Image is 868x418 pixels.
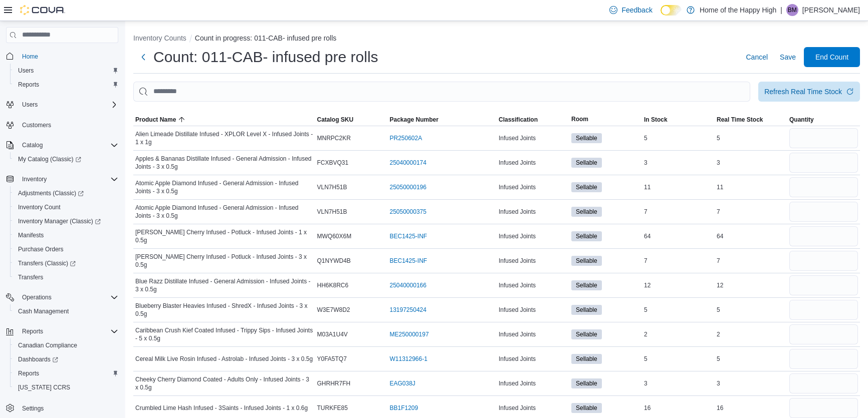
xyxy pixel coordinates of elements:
span: Users [18,99,118,111]
span: Sellable [576,158,597,167]
div: 7 [715,255,787,267]
span: Crumbled Lime Hash Infused - 3Saints - Infused Joints - 1 x 0.6g [135,404,308,412]
div: 5 [715,353,787,365]
span: Washington CCRS [14,381,118,393]
span: Sellable [576,354,597,363]
button: Manifests [10,228,122,242]
span: Inventory [18,173,118,185]
a: Reports [14,367,43,379]
span: Catalog [22,141,43,149]
span: Package Number [390,116,439,124]
div: 16 [715,402,787,414]
span: Users [22,101,38,109]
div: 5 [642,304,715,316]
h1: Count: 011-CAB- infused pre rolls [153,47,378,67]
button: Count in progress: 011-CAB- infused pre rolls [195,34,336,42]
div: 5 [642,132,715,144]
span: Sellable [576,281,597,290]
span: GHRHR7FH [317,379,351,387]
a: EAG038J [390,379,415,387]
span: Sellable [571,280,602,290]
span: BM [788,4,797,16]
span: [PERSON_NAME] Cherry Infused - Potluck - Infused Joints - 3 x 0.5g [135,253,313,269]
span: Room [571,115,588,123]
span: Sellable [576,305,597,314]
div: 12 [642,279,715,291]
span: Alien Limeade Distillate Infused - XPLOR Level X - Infused Joints - 1 x 1g [135,130,313,146]
div: 7 [715,206,787,218]
a: ME250000197 [390,330,429,338]
button: Refresh Real Time Stock [758,82,860,102]
a: 25040000174 [390,159,426,167]
span: Sellable [576,330,597,339]
div: 64 [715,230,787,242]
span: Sellable [571,329,602,339]
span: Cash Management [14,305,118,317]
span: Dashboards [14,353,118,365]
span: FCXBVQ31 [317,159,349,167]
span: Catalog [18,139,118,151]
span: Infused Joints [499,281,536,289]
a: W11312966-1 [390,355,427,363]
span: Home [22,53,38,61]
span: Catalog SKU [317,116,354,124]
span: Adjustments (Classic) [18,189,84,197]
span: Infused Joints [499,134,536,142]
div: 5 [715,304,787,316]
a: My Catalog (Classic) [14,153,85,165]
span: Sellable [571,354,602,364]
span: Cereal Milk Live Rosin Infused - Astrolab - Infused Joints - 3 x 0.5g [135,355,313,363]
a: Adjustments (Classic) [14,187,88,199]
button: Inventory Counts [133,34,186,42]
span: Save [780,52,796,62]
div: 11 [715,181,787,193]
a: Inventory Manager (Classic) [10,214,122,228]
span: Infused Joints [499,159,536,167]
div: 5 [642,353,715,365]
span: Operations [22,293,52,301]
button: Reports [10,366,122,380]
a: Reports [14,79,43,91]
div: 7 [642,206,715,218]
a: 25040000166 [390,281,426,289]
span: Infused Joints [499,257,536,265]
a: Transfers [14,271,47,283]
a: Transfers (Classic) [14,257,80,269]
span: Cheeky Cherry Diamond Coated - Adults Only - Infused Joints - 3 x 0.5g [135,375,313,391]
span: Transfers (Classic) [14,257,118,269]
button: Reports [10,78,122,92]
span: TURKFE85 [317,404,348,412]
div: 16 [642,402,715,414]
span: Sellable [571,305,602,315]
span: [US_STATE] CCRS [18,383,70,391]
span: Customers [22,121,51,129]
a: Users [14,65,38,77]
button: End Count [804,47,860,67]
a: Purchase Orders [14,243,68,255]
button: Next [133,47,153,67]
a: Customers [18,119,55,131]
span: Q1NYWD4B [317,257,351,265]
a: Home [18,51,42,63]
span: My Catalog (Classic) [14,153,118,165]
button: Catalog SKU [315,114,388,126]
span: M03A1U4V [317,330,348,338]
button: Package Number [388,114,497,126]
button: Inventory Count [10,200,122,214]
a: [US_STATE] CCRS [14,381,74,393]
span: Settings [22,404,44,412]
nav: An example of EuiBreadcrumbs [133,33,860,45]
span: Cash Management [18,307,69,315]
span: Apples & Bananas Distillate Infused - General Admission - Infused Joints - 3 x 0.5g [135,155,313,171]
span: Inventory [22,175,47,183]
span: Reports [22,327,43,335]
button: Cancel [742,47,772,67]
p: [PERSON_NAME] [802,4,860,16]
span: Infused Joints [499,330,536,338]
span: Infused Joints [499,404,536,412]
a: 13197250424 [390,306,426,314]
input: This is a search bar. After typing your query, hit enter to filter the results lower in the page. [133,82,750,102]
span: VLN7H51B [317,183,347,191]
span: Real Time Stock [717,116,763,124]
